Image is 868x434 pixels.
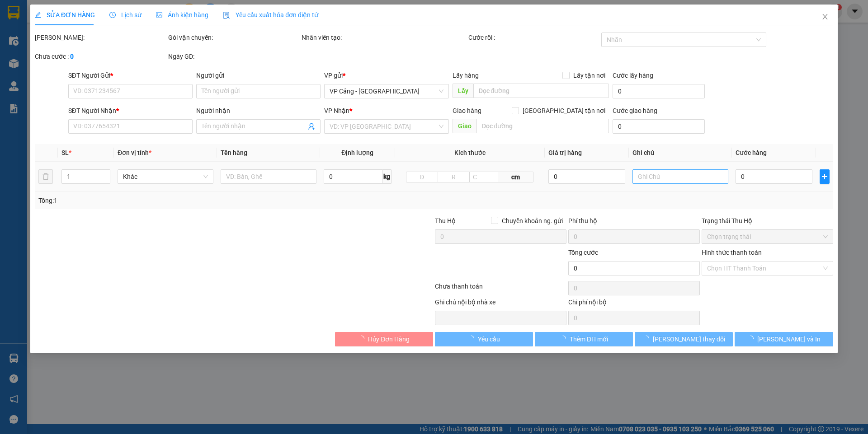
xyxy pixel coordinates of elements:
input: Cước giao hàng [613,119,705,134]
div: Ngày GD: [168,51,300,61]
input: Dọc đường [473,84,609,98]
strong: PHIẾU GỬI HÀNG [55,19,128,28]
span: edit [35,12,41,18]
span: [PERSON_NAME] và In [757,334,821,344]
span: close [821,13,829,20]
span: cm [498,172,533,182]
span: Định lượng [341,149,373,156]
span: Giá trị hàng [548,149,582,156]
th: Ghi chú [629,144,732,162]
div: Người nhận [196,106,321,116]
span: loading [468,336,478,342]
span: VP nhận: [101,59,175,68]
div: Chưa thanh toán [434,281,567,297]
div: SĐT Người Nhận [68,106,193,116]
div: Phí thu hộ [568,216,700,229]
input: Ghi Chú [633,169,729,184]
span: loading [358,336,368,342]
span: Lịch sử [109,11,142,19]
span: Ảnh kiện hàng [156,11,208,19]
button: plus [820,169,830,184]
div: Chưa cước : [35,51,166,61]
div: Trạng thái Thu Hộ [702,216,833,226]
span: Tổng cước [568,249,598,256]
span: VP Nhận [325,107,350,114]
label: Cước giao hàng [613,107,657,114]
span: VP Cảng - Hà Nội [330,84,443,98]
button: [PERSON_NAME] thay đổi [635,332,733,346]
div: VP gửi [325,70,449,80]
div: Tổng: 1 [38,196,335,205]
button: Close [812,5,838,30]
button: Hủy Đơn Hàng [335,332,433,346]
span: Thu Hộ [435,217,456,224]
span: Chọn trạng thái [707,230,828,243]
span: Yêu cầu [478,334,500,344]
span: Hủy Đơn Hàng [368,334,410,344]
div: [PERSON_NAME]: [35,33,166,42]
div: Ghi chú nội bộ nhà xe [435,297,566,311]
span: Yêu cầu xuất hóa đơn điện tử [223,11,318,19]
span: Chuyển khoản ng. gửi [498,216,566,226]
span: [PERSON_NAME] thay đổi [653,334,725,344]
span: user-add [308,123,316,130]
button: delete [38,169,53,184]
input: D [406,172,439,182]
strong: VIỆT HIẾU LOGISTIC [47,7,135,17]
b: 0 [70,53,74,60]
span: Kích thước [454,149,486,156]
button: [PERSON_NAME] và In [735,332,833,346]
span: Đơn vị tính [118,149,152,156]
span: clock-circle [109,12,116,18]
span: loading [560,336,570,342]
strong: TĐ chuyển phát: [52,30,96,37]
span: plus [821,173,829,180]
span: SL [61,149,69,156]
span: Lấy hàng [453,72,479,79]
span: VP Cảng - [GEOGRAPHIC_DATA] [4,59,95,78]
label: Cước lấy hàng [613,72,653,79]
span: kg [382,169,392,184]
input: Dọc đường [476,119,609,133]
input: R [438,172,470,182]
span: VP Lào Cai [134,59,175,68]
span: Lấy tận nơi [570,70,609,80]
span: Khác [123,170,208,183]
button: Thêm ĐH mới [535,332,633,346]
button: Yêu cầu [435,332,533,346]
label: Hình thức thanh toán [702,249,762,256]
span: VP gửi: [4,59,95,78]
div: Nhân viên tạo: [302,33,467,42]
div: Chi phí nội bộ [568,297,700,311]
img: icon [223,12,230,19]
span: loading [643,336,653,342]
span: Tên hàng [221,149,247,156]
span: loading [747,336,757,342]
input: C [469,172,498,182]
div: Gói vận chuyển: [168,33,300,42]
span: SỬA ĐƠN HÀNG [35,11,95,19]
span: Lấy [453,84,473,98]
span: Giao [453,119,476,133]
span: Thêm ĐH mới [570,334,608,344]
strong: 02143888555, 0243777888 [76,30,131,44]
input: VD: Bàn, Ghế [221,169,316,184]
span: 14:57:45 [DATE] [66,46,117,54]
div: Cước rồi : [468,33,600,42]
span: Giao hàng [453,107,481,114]
div: SĐT Người Gửi [68,70,193,80]
img: logo [5,14,40,48]
span: [GEOGRAPHIC_DATA] tận nơi [519,106,609,116]
span: Cước hàng [736,149,767,156]
span: picture [156,12,162,18]
div: Người gửi [196,70,321,80]
input: Cước lấy hàng [613,84,705,98]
